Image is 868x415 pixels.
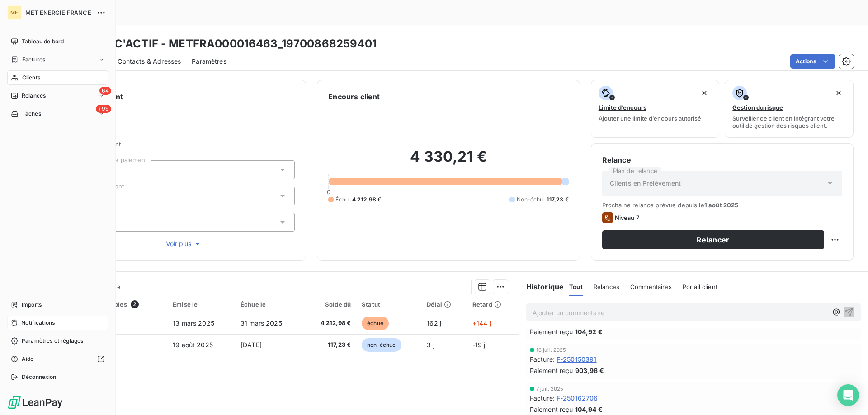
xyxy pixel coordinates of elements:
[732,115,846,129] span: Surveiller ce client en intégrant votre outil de gestion des risques client.
[308,301,351,308] div: Solde dû
[99,87,111,95] span: 64
[594,283,619,290] span: Relances
[96,105,111,113] span: +99
[569,283,583,290] span: Tout
[73,239,295,249] button: Voir plus
[575,327,603,336] span: 104,92 €
[536,386,564,392] span: 7 juil. 2025
[630,283,672,290] span: Commentaires
[530,393,555,403] span: Facture :
[22,373,57,381] span: Déconnexion
[591,80,720,138] button: Limite d’encoursAjouter une limite d’encours autorisé
[472,341,486,349] span: -19 j
[335,196,349,204] span: Échu
[173,301,230,308] div: Émise le
[7,89,108,103] a: 64Relances
[73,140,295,153] span: Propriétés Client
[530,405,573,414] span: Paiement reçu
[427,301,462,308] div: Délai
[683,283,717,290] span: Portail client
[22,92,46,100] span: Relances
[547,196,568,204] span: 117,23 €
[22,301,42,309] span: Imports
[575,405,603,414] span: 104,94 €
[71,300,162,308] div: Pièces comptables
[704,201,739,209] span: 1 août 2025
[530,366,573,375] span: Paiement reçu
[7,334,108,348] a: Paramètres et réglages
[7,34,108,49] a: Tableau de bord
[362,338,401,352] span: non-échue
[328,91,380,102] h6: Encours client
[21,319,55,327] span: Notifications
[362,317,389,330] span: échue
[732,104,783,111] span: Gestion du risque
[55,91,295,102] h6: Informations client
[131,300,139,308] span: 2
[602,201,842,209] span: Prochaine relance prévue depuis le
[602,154,842,165] h6: Relance
[599,115,701,122] span: Ajouter une limite d’encours autorisé
[427,319,441,327] span: 162 j
[790,54,835,69] button: Actions
[575,366,604,375] span: 903,96 €
[7,70,108,85] a: Clients
[557,354,597,364] span: F-250150391
[192,57,226,66] span: Paramètres
[472,301,513,308] div: Retard
[22,355,34,363] span: Aide
[362,301,416,308] div: Statut
[22,56,45,64] span: Factures
[241,319,282,327] span: 31 mars 2025
[7,352,108,366] a: Aide
[308,319,351,328] span: 4 212,98 €
[610,179,681,188] span: Clients en Prélèvement
[352,196,382,204] span: 4 212,98 €
[837,384,859,406] div: Open Intercom Messenger
[7,395,63,410] img: Logo LeanPay
[519,281,564,292] h6: Historique
[166,239,202,248] span: Voir plus
[599,104,646,111] span: Limite d’encours
[173,319,214,327] span: 13 mars 2025
[118,57,181,66] span: Contacts & Adresses
[7,52,108,67] a: Factures
[241,341,262,349] span: [DATE]
[725,80,854,138] button: Gestion du risqueSurveiller ce client en intégrant votre outil de gestion des risques client.
[328,148,568,175] h2: 4 330,21 €
[472,319,491,327] span: +144 j
[22,37,64,46] span: Tableau de bord
[602,230,824,249] button: Relancer
[241,301,297,308] div: Échue le
[530,354,555,364] span: Facture :
[536,347,566,353] span: 16 juil. 2025
[22,337,83,345] span: Paramètres et réglages
[615,214,639,221] span: Niveau 7
[80,36,377,52] h3: SYNDIC'ACTIF - METFRA000016463_19700868259401
[7,107,108,121] a: +99Tâches
[7,298,108,312] a: Imports
[427,341,434,349] span: 3 j
[173,341,213,349] span: 19 août 2025
[327,188,330,196] span: 0
[557,393,598,403] span: F-250162706
[22,74,40,82] span: Clients
[530,327,573,336] span: Paiement reçu
[308,340,351,350] span: 117,23 €
[517,196,543,204] span: Non-échu
[22,110,41,118] span: Tâches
